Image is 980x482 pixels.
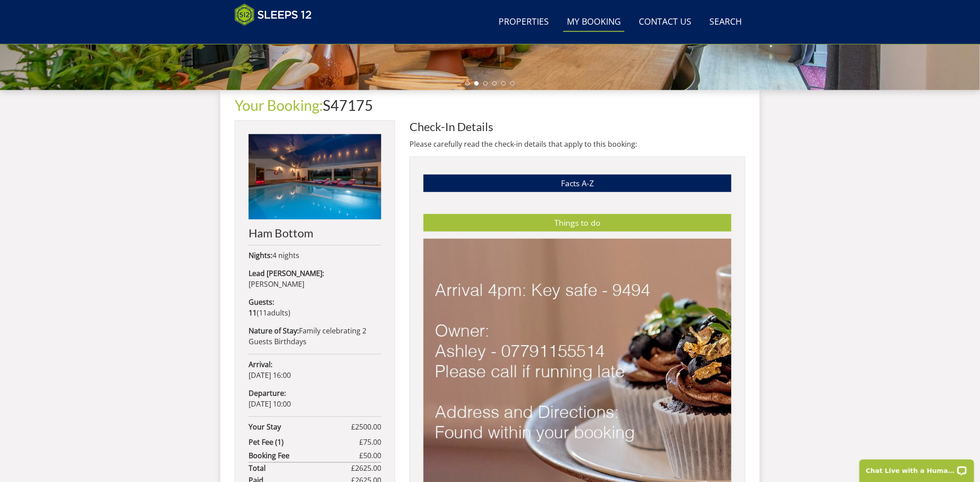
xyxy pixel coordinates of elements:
a: Your Booking: [235,96,323,114]
strong: Pet Fee (1) [249,437,359,447]
span: 2625.00 [355,463,381,473]
strong: 11 [249,308,257,318]
p: Please carefully read the check-in details that apply to this booking: [410,139,745,149]
strong: Total [249,463,351,473]
span: [PERSON_NAME] [249,279,304,289]
p: Family celebrating 2 Guests Birthdays [249,325,381,347]
strong: Departure: [249,388,286,398]
h2: Ham Bottom [249,227,381,239]
iframe: Customer reviews powered by Trustpilot [230,31,325,39]
span: £ [351,421,381,432]
span: £ [359,450,381,461]
a: My Booking [563,12,624,32]
h2: Check-In Details [410,120,745,133]
span: 50.00 [363,451,381,460]
a: Things to do [423,214,731,232]
p: 4 nights [249,250,381,261]
strong: Nights: [249,250,272,260]
span: ( ) [249,308,290,318]
a: Properties [495,12,552,32]
img: Sleeps 12 [235,4,312,26]
strong: Booking Fee [249,450,359,461]
a: Contact Us [635,12,695,32]
p: [DATE] 16:00 [249,359,381,381]
iframe: LiveChat chat widget [854,454,980,482]
span: 11 [259,308,267,318]
a: Ham Bottom [249,134,381,239]
h1: S47175 [235,97,745,113]
strong: Nature of Stay: [249,326,299,336]
span: s [285,308,288,318]
span: £ [359,437,381,447]
strong: Your Stay [249,421,351,432]
p: [DATE] 10:00 [249,388,381,409]
span: £ [351,463,381,473]
img: An image of 'Ham Bottom' [249,134,381,219]
strong: Lead [PERSON_NAME]: [249,268,324,278]
a: Facts A-Z [423,175,731,192]
strong: Guests: [249,297,274,307]
a: Search [706,12,745,32]
span: adult [259,308,288,318]
span: 2500.00 [355,422,381,432]
strong: Arrival: [249,359,272,369]
span: 75.00 [363,437,381,447]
